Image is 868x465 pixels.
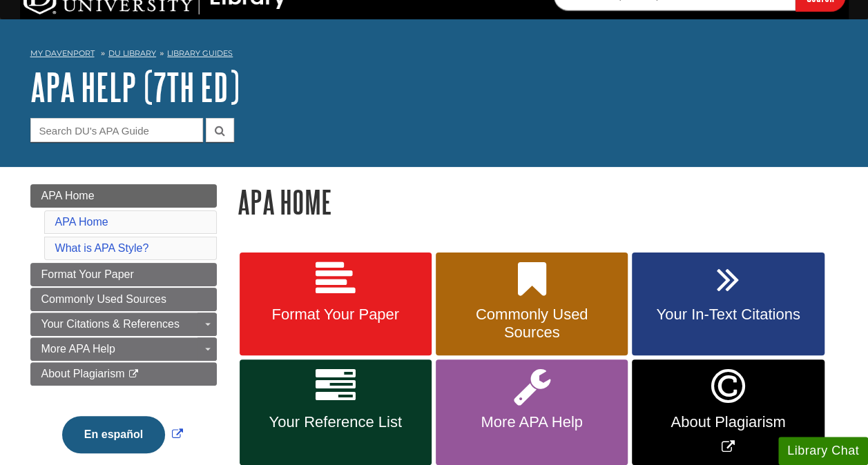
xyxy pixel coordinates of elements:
a: About Plagiarism [30,362,217,386]
span: More APA Help [41,343,115,355]
a: Link opens in new window [59,428,186,440]
a: Library Guides [167,48,233,58]
span: Your In-Text Citations [642,306,813,324]
button: Library Chat [778,437,868,465]
span: About Plagiarism [642,413,813,431]
button: En español [62,416,165,453]
a: DU Library [108,48,156,58]
a: Commonly Used Sources [30,288,217,311]
a: Your In-Text Citations [632,253,824,356]
nav: breadcrumb [30,44,838,66]
a: Link opens in new window [632,359,824,465]
span: Format Your Paper [250,306,421,324]
a: Your Reference List [240,359,432,465]
h1: APA Home [238,184,838,219]
a: Format Your Paper [30,263,217,286]
span: More APA Help [446,413,617,431]
a: APA Home [30,184,217,208]
a: More APA Help [30,337,217,361]
a: APA Home [55,216,108,228]
a: APA Help (7th Ed) [30,66,240,108]
i: This link opens in a new window [128,370,139,379]
a: What is APA Style? [55,242,149,254]
span: About Plagiarism [41,368,125,379]
span: Commonly Used Sources [41,293,166,305]
span: Format Your Paper [41,268,134,280]
span: Your Citations & References [41,318,180,330]
span: Your Reference List [250,413,421,431]
a: My Davenport [30,48,95,59]
span: Commonly Used Sources [446,306,617,342]
a: Your Citations & References [30,313,217,336]
a: Format Your Paper [240,253,432,356]
a: More APA Help [436,359,628,465]
a: Commonly Used Sources [436,253,628,356]
span: APA Home [41,190,95,201]
input: Search DU's APA Guide [30,118,203,142]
